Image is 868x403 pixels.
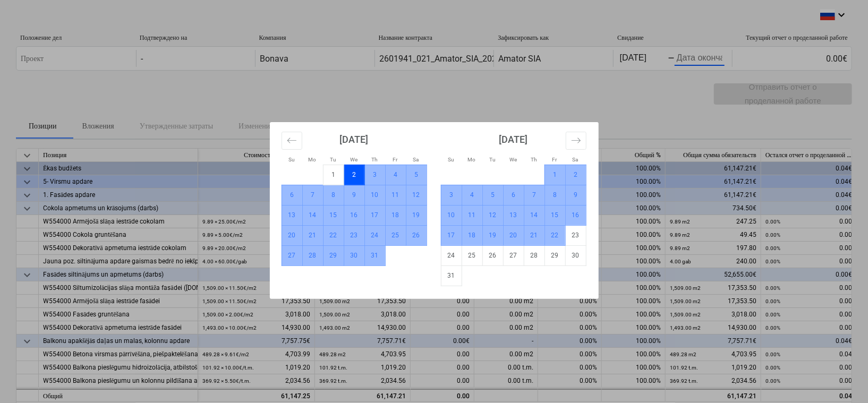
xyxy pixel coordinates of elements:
[544,165,565,185] td: Choose Friday, August 1, 2025 as your check-out date. It's available.
[323,245,344,265] td: Choose Tuesday, July 29, 2025 as your check-out date. It's available.
[282,245,302,265] td: Choose Sunday, July 27, 2025 as your check-out date. It's available.
[406,165,427,185] td: Choose Saturday, July 5, 2025 as your check-out date. It's available.
[503,225,524,245] td: Choose Wednesday, August 20, 2025 as your check-out date. It's available.
[302,185,323,205] td: Choose Monday, July 7, 2025 as your check-out date. It's available.
[302,205,323,225] td: Choose Monday, July 14, 2025 as your check-out date. It's available.
[282,205,302,225] td: Choose Sunday, July 13, 2025 as your check-out date. It's available.
[482,185,503,205] td: Choose Tuesday, August 5, 2025 as your check-out date. It's available.
[385,185,406,205] td: Choose Friday, July 11, 2025 as your check-out date. It's available.
[544,205,565,225] td: Choose Friday, August 15, 2025 as your check-out date. It's available.
[406,225,427,245] td: Choose Saturday, July 26, 2025 as your check-out date. It's available.
[441,245,462,265] td: Choose Sunday, August 24, 2025 as your check-out date. It's available.
[524,245,544,265] td: Choose Thursday, August 28, 2025 as your check-out date. It's available.
[441,205,462,225] td: Choose Sunday, August 10, 2025 as your check-out date. It's available.
[462,225,482,245] td: Choose Monday, August 18, 2025 as your check-out date. It's available.
[371,157,378,162] small: Th
[364,165,385,185] td: Choose Thursday, July 3, 2025 as your check-out date. It's available.
[344,185,364,205] td: Choose Wednesday, July 9, 2025 as your check-out date. It's available.
[544,185,565,205] td: Choose Friday, August 8, 2025 as your check-out date. It's available.
[503,205,524,225] td: Choose Wednesday, August 13, 2025 as your check-out date. It's available.
[448,157,454,162] small: Su
[482,225,503,245] td: Choose Tuesday, August 19, 2025 as your check-out date. It's available.
[441,185,462,205] td: Choose Sunday, August 3, 2025 as your check-out date. It's available.
[364,245,385,265] td: Choose Thursday, July 31, 2025 as your check-out date. It's available.
[489,157,496,162] small: Tu
[323,205,344,225] td: Choose Tuesday, July 15, 2025 as your check-out date. It's available.
[509,157,517,162] small: We
[499,134,528,145] strong: [DATE]
[462,205,482,225] td: Choose Monday, August 11, 2025 as your check-out date. It's available.
[524,185,544,205] td: Choose Thursday, August 7, 2025 as your check-out date. It's available.
[385,205,406,225] td: Choose Friday, July 18, 2025 as your check-out date. It's available.
[565,245,586,265] td: Choose Saturday, August 30, 2025 as your check-out date. It's available.
[544,225,565,245] td: Choose Friday, August 22, 2025 as your check-out date. It's available.
[270,122,599,299] div: Calendar
[406,205,427,225] td: Choose Saturday, July 19, 2025 as your check-out date. It's available.
[441,265,462,286] td: Choose Sunday, August 31, 2025 as your check-out date. It's available.
[482,205,503,225] td: Choose Tuesday, August 12, 2025 as your check-out date. It's available.
[288,157,295,162] small: Su
[531,157,537,162] small: Th
[364,185,385,205] td: Choose Thursday, July 10, 2025 as your check-out date. It's available.
[309,157,317,162] small: Mo
[282,225,302,245] td: Choose Sunday, July 20, 2025 as your check-out date. It's available.
[552,157,557,162] small: Fr
[323,185,344,205] td: Choose Tuesday, July 8, 2025 as your check-out date. It's available.
[524,205,544,225] td: Choose Thursday, August 14, 2025 as your check-out date. It's available.
[566,132,586,150] button: Move forward to switch to the next month.
[565,165,586,185] td: Choose Saturday, August 2, 2025 as your check-out date. It's available.
[565,205,586,225] td: Choose Saturday, August 16, 2025 as your check-out date. It's available.
[344,205,364,225] td: Choose Wednesday, July 16, 2025 as your check-out date. It's available.
[565,225,586,245] td: Choose Saturday, August 23, 2025 as your check-out date. It's available.
[462,185,482,205] td: Choose Monday, August 4, 2025 as your check-out date. It's available.
[393,157,398,162] small: Fr
[565,185,586,205] td: Choose Saturday, August 9, 2025 as your check-out date. It's available.
[302,225,323,245] td: Choose Monday, July 21, 2025 as your check-out date. It's available.
[385,225,406,245] td: Choose Friday, July 25, 2025 as your check-out date. It's available.
[406,185,427,205] td: Choose Saturday, July 12, 2025 as your check-out date. It's available.
[350,157,358,162] small: We
[344,245,364,265] td: Choose Wednesday, July 30, 2025 as your check-out date. It's available.
[441,225,462,245] td: Choose Sunday, August 17, 2025 as your check-out date. It's available.
[503,185,524,205] td: Choose Wednesday, August 6, 2025 as your check-out date. It's available.
[282,185,302,205] td: Choose Sunday, July 6, 2025 as your check-out date. It's available.
[524,225,544,245] td: Choose Thursday, August 21, 2025 as your check-out date. It's available.
[468,157,476,162] small: Mo
[462,245,482,265] td: Choose Monday, August 25, 2025 as your check-out date. It's available.
[364,225,385,245] td: Choose Thursday, July 24, 2025 as your check-out date. It's available.
[385,165,406,185] td: Choose Friday, July 4, 2025 as your check-out date. It's available.
[413,157,419,162] small: Sa
[323,225,344,245] td: Choose Tuesday, July 22, 2025 as your check-out date. It's available.
[344,225,364,245] td: Choose Wednesday, July 23, 2025 as your check-out date. It's available.
[503,245,524,265] td: Choose Wednesday, August 27, 2025 as your check-out date. It's available.
[573,157,578,162] small: Sa
[544,245,565,265] td: Choose Friday, August 29, 2025 as your check-out date. It's available.
[330,157,336,162] small: Tu
[482,245,503,265] td: Choose Tuesday, August 26, 2025 as your check-out date. It's available.
[340,134,369,145] strong: [DATE]
[282,132,302,150] button: Move backward to switch to the previous month.
[302,245,323,265] td: Choose Monday, July 28, 2025 as your check-out date. It's available.
[344,165,364,185] td: Not available. Wednesday, July 2, 2025
[364,205,385,225] td: Choose Thursday, July 17, 2025 as your check-out date. It's available.
[323,165,344,185] td: Choose Tuesday, July 1, 2025 as your check-out date. It's available.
